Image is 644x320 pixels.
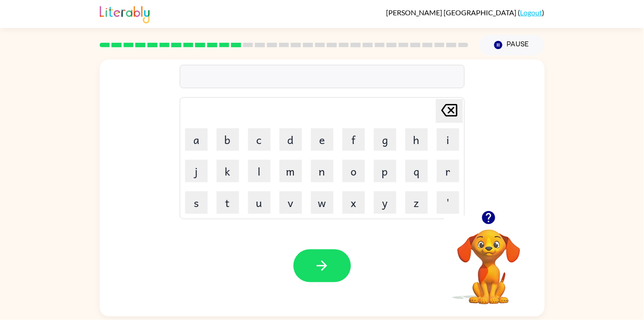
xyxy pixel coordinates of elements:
[480,35,545,55] button: Pause
[386,8,518,17] span: [PERSON_NAME] [GEOGRAPHIC_DATA]
[217,128,239,151] button: b
[311,191,333,214] button: w
[280,128,302,151] button: d
[185,191,208,214] button: s
[280,160,302,182] button: m
[437,160,459,182] button: r
[311,128,333,151] button: e
[437,128,459,151] button: i
[405,128,428,151] button: h
[342,191,365,214] button: x
[100,4,150,23] img: Literably
[342,160,365,182] button: o
[248,128,271,151] button: c
[405,160,428,182] button: q
[374,128,396,151] button: g
[444,216,534,306] video: Your browser must support playing .mp4 files to use Literably. Please try using another browser.
[520,8,542,17] a: Logout
[185,128,208,151] button: a
[248,160,271,182] button: l
[386,8,545,17] div: ( )
[342,128,365,151] button: f
[405,191,428,214] button: z
[217,191,239,214] button: t
[437,191,459,214] button: '
[248,191,271,214] button: u
[185,160,208,182] button: j
[280,191,302,214] button: v
[374,160,396,182] button: p
[217,160,239,182] button: k
[374,191,396,214] button: y
[311,160,333,182] button: n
